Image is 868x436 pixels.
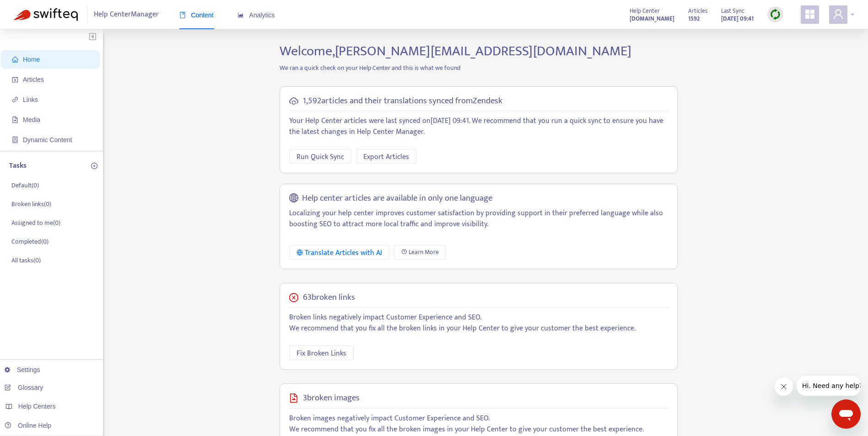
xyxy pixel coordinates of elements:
[775,378,793,396] iframe: Close message
[303,96,502,106] h5: 1,592 articles and their translations synced from Zendesk
[289,293,298,302] span: close-circle
[770,9,781,20] img: sync.dc5367851b00ba804db3.png
[289,245,389,260] button: Translate Articles with AI
[289,312,668,334] p: Broken links negatively impact Customer Experience and SEO. We recommend that you fix all the bro...
[630,14,674,24] strong: [DOMAIN_NAME]
[721,14,754,24] strong: [DATE] 09:41
[303,393,360,404] h5: 3 broken images
[179,12,186,18] span: book
[630,6,660,16] span: Help Center
[297,151,344,163] span: Run Quick Sync
[94,6,159,23] span: Help Center Manager
[797,376,861,396] iframe: Message from company
[831,399,861,429] iframe: Button to launch messaging window
[688,14,700,24] strong: 1592
[11,255,41,265] p: All tasks ( 0 )
[289,193,298,204] span: global
[289,208,668,230] p: Localizing your help center improves customer satisfaction by providing support in their preferre...
[302,193,492,204] h5: Help center articles are available in only one language
[833,9,844,20] span: user
[297,348,346,359] span: Fix Broken Links
[11,181,39,190] p: Default ( 0 )
[5,366,40,373] a: Settings
[5,6,66,14] span: Hi. Need any help?
[23,116,40,123] span: Media
[11,237,49,246] p: Completed ( 0 )
[14,8,78,21] img: Swifteq
[23,96,38,103] span: Links
[356,149,416,164] button: Export Articles
[11,199,51,209] p: Broken links ( 0 )
[394,245,446,260] a: Learn More
[12,56,18,63] span: home
[9,160,27,171] p: Tasks
[12,76,18,83] span: account-book
[289,96,298,106] span: cloud-sync
[237,12,244,18] span: area-chart
[237,11,275,19] span: Analytics
[630,13,674,24] a: [DOMAIN_NAME]
[289,393,298,403] span: file-image
[289,149,351,164] button: Run Quick Sync
[12,96,18,103] span: link
[18,403,56,410] span: Help Centers
[363,151,409,163] span: Export Articles
[721,6,744,16] span: Last Sync
[91,163,97,169] span: plus-circle
[289,413,668,435] p: Broken images negatively impact Customer Experience and SEO. We recommend that you fix all the br...
[5,384,43,391] a: Glossary
[23,76,44,83] span: Articles
[409,247,439,257] span: Learn More
[289,116,668,138] p: Your Help Center articles were last synced on [DATE] 09:41 . We recommend that you run a quick sy...
[179,11,214,19] span: Content
[297,247,382,259] div: Translate Articles with AI
[303,292,355,303] h5: 63 broken links
[12,137,18,143] span: container
[23,136,72,144] span: Dynamic Content
[289,346,354,360] button: Fix Broken Links
[688,6,707,16] span: Articles
[280,40,631,63] span: Welcome, [PERSON_NAME][EMAIL_ADDRESS][DOMAIN_NAME]
[804,9,815,20] span: appstore
[273,63,685,73] p: We ran a quick check on your Help Center and this is what we found
[11,218,60,228] p: Assigned to me ( 0 )
[5,422,51,429] a: Online Help
[12,117,18,123] span: file-image
[23,56,40,63] span: Home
